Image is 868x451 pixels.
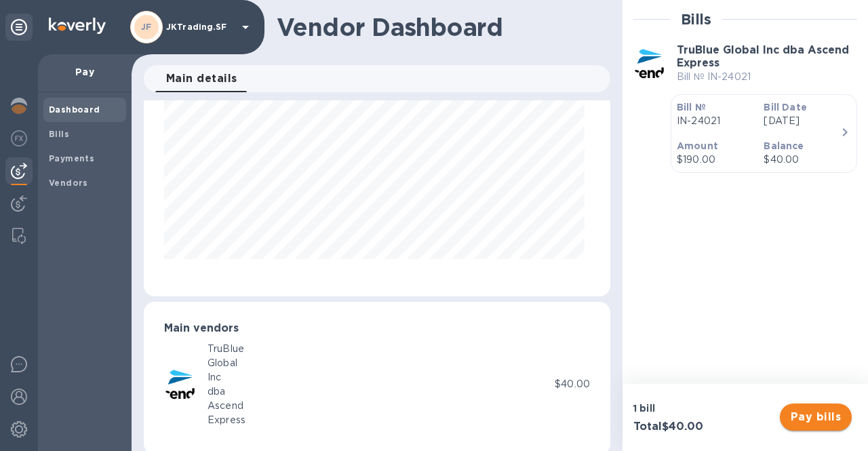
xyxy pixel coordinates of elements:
[671,94,857,173] button: Bill №IN-24021Bill Date[DATE]Amount$190.00Balance$40.00
[49,129,69,139] b: Bills
[208,399,245,413] div: Ascend
[677,153,753,167] p: $190.00
[166,22,234,32] p: JKTrading.SF
[555,377,590,391] p: $40.00
[677,140,718,151] b: Amount
[11,130,27,146] img: Foreign exchange
[208,413,245,427] div: Express
[5,14,33,41] div: Unpin categories
[677,43,849,69] b: TruBlue Global Inc dba Ascend Express
[49,153,94,163] b: Payments
[49,65,121,79] p: Pay
[780,404,852,431] button: Pay bills
[764,114,840,128] p: [DATE]
[633,420,740,433] h3: Total $40.00
[164,322,590,335] h3: Main vendors
[208,356,245,370] div: Global
[677,102,706,113] b: Bill №
[208,342,245,356] div: TruBlue
[764,153,840,167] p: $40.00
[677,114,753,128] p: IN-24021
[277,13,601,41] h1: Vendor Dashboard
[208,370,245,385] div: Inc
[764,140,804,151] b: Balance
[633,401,740,415] p: 1 bill
[791,409,841,425] span: Pay bills
[677,70,857,84] p: Bill № IN-24021
[166,69,237,88] span: Main details
[764,102,806,113] b: Bill Date
[141,22,152,32] b: JF
[208,385,245,399] div: dba
[49,18,106,34] img: Logo
[681,11,711,28] h2: Bills
[49,104,100,115] b: Dashboard
[49,178,88,188] b: Vendors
